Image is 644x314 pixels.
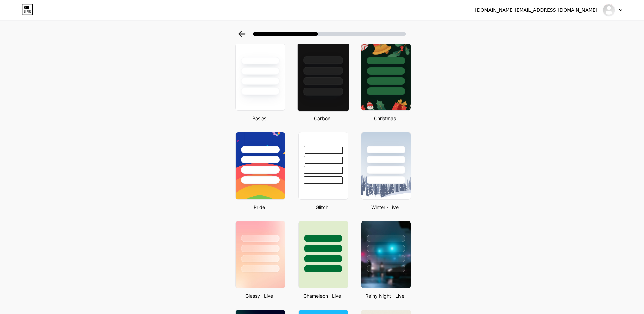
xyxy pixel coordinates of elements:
[602,4,615,17] img: unboxs
[475,7,597,14] div: [DOMAIN_NAME][EMAIL_ADDRESS][DOMAIN_NAME]
[359,292,411,299] div: Rainy Night · Live
[296,292,348,299] div: Chameleon · Live
[233,292,285,299] div: Glassy · Live
[296,204,348,211] div: Glitch
[296,115,348,122] div: Carbon
[233,115,285,122] div: Basics
[359,115,411,122] div: Christmas
[359,204,411,211] div: Winter · Live
[233,204,285,211] div: Pride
